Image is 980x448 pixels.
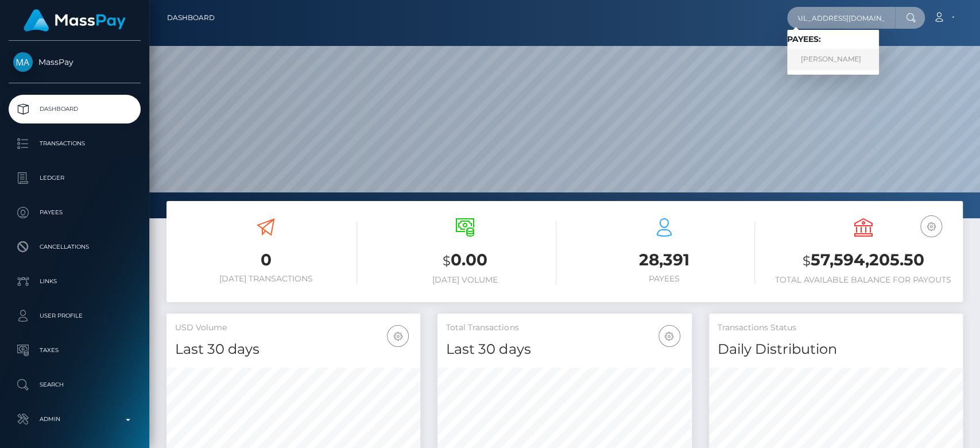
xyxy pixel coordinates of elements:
[9,302,141,330] a: User Profile
[24,9,126,32] img: MassPay Logo
[787,34,879,44] h6: Payees:
[13,101,136,118] p: Dashboard
[175,339,412,360] h4: Last 30 days
[13,273,136,290] p: Links
[9,267,141,296] a: Links
[13,169,136,187] p: Ledger
[574,249,756,271] h3: 28,391
[13,204,136,221] p: Payees
[9,164,141,192] a: Ledger
[443,253,451,269] small: $
[9,95,141,123] a: Dashboard
[9,336,141,365] a: Taxes
[13,376,136,393] p: Search
[9,370,141,399] a: Search
[772,249,954,272] h3: 57,594,205.50
[772,275,954,285] h6: Total Available Balance for Payouts
[175,274,357,284] h6: [DATE] Transactions
[13,307,136,325] p: User Profile
[13,135,136,152] p: Transactions
[9,57,141,67] span: MassPay
[9,129,141,158] a: Transactions
[9,233,141,261] a: Cancellations
[13,238,136,256] p: Cancellations
[167,6,215,30] a: Dashboard
[446,322,683,334] h5: Total Transactions
[803,253,811,269] small: $
[446,339,683,360] h4: Last 30 days
[13,342,136,359] p: Taxes
[9,405,141,434] a: Admin
[374,275,556,285] h6: [DATE] Volume
[9,198,141,227] a: Payees
[718,339,954,360] h4: Daily Distribution
[787,49,879,70] a: [PERSON_NAME]
[13,52,33,72] img: MassPay
[175,322,412,334] h5: USD Volume
[175,249,357,271] h3: 0
[787,7,895,29] input: Search...
[574,274,756,284] h6: Payees
[374,249,556,272] h3: 0.00
[13,411,136,428] p: Admin
[718,322,954,334] h5: Transactions Status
